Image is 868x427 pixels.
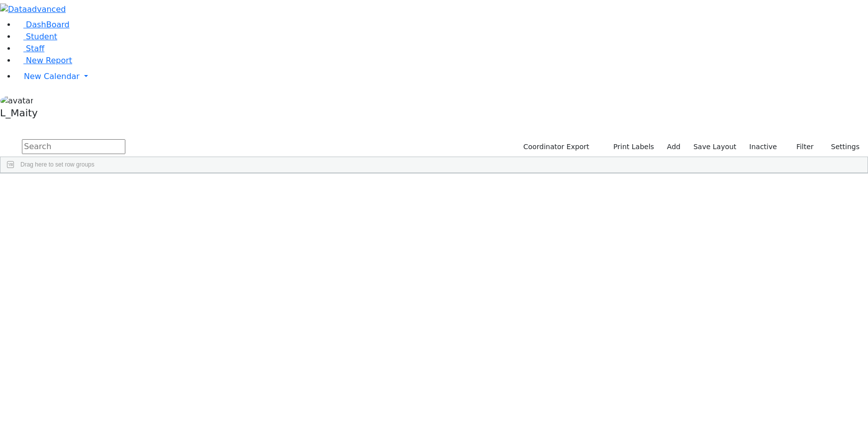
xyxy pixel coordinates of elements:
[745,139,781,155] label: Inactive
[22,139,125,154] input: Search
[20,161,95,168] span: Drag here to set row groups
[689,139,741,155] button: Save Layout
[663,139,685,155] a: Add
[16,32,57,41] a: Student
[16,56,72,65] a: New Report
[26,56,72,65] span: New Report
[24,72,80,81] span: New Calendar
[517,139,594,155] button: Coordinator Export
[26,32,57,41] span: Student
[26,44,44,53] span: Staff
[16,20,70,29] a: DashBoard
[783,139,818,155] button: Filter
[16,44,44,53] a: Staff
[602,139,659,155] button: Print Labels
[26,20,70,29] span: DashBoard
[16,67,868,86] a: New Calendar
[818,139,864,155] button: Settings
